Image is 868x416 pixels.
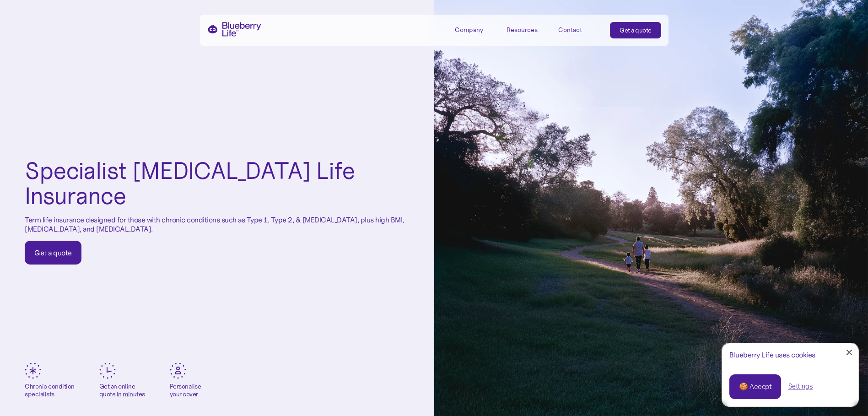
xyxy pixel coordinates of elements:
[25,241,81,265] a: Get a quote
[99,383,145,398] div: Get an online quote in minutes
[788,382,813,391] a: Settings
[170,383,201,398] div: Personalise your cover
[25,383,75,398] div: Chronic condition specialists
[729,374,781,399] a: 🍪 Accept
[558,22,599,37] a: Contact
[849,352,850,353] div: Close Cookie Popup
[558,26,582,34] div: Contact
[507,22,548,37] div: Resources
[620,26,652,35] div: Get a quote
[207,22,261,37] a: home
[739,382,771,392] div: 🍪 Accept
[455,22,496,37] div: Company
[25,158,410,208] h1: Specialist [MEDICAL_DATA] Life Insurance
[610,22,661,38] a: Get a quote
[455,26,483,34] div: Company
[25,216,410,233] p: Term life insurance designed for those with chronic conditions such as Type 1, Type 2, & [MEDICAL...
[729,351,851,359] div: Blueberry Life uses cookies
[507,26,538,34] div: Resources
[840,343,858,362] a: Close Cookie Popup
[34,248,72,257] div: Get a quote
